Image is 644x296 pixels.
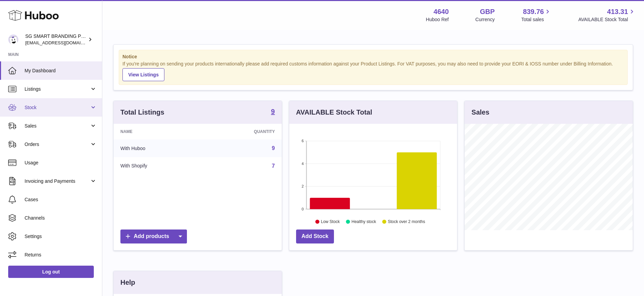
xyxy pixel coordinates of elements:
span: Settings [25,233,97,240]
a: 839.76 Total sales [521,7,552,23]
span: 413.31 [607,7,628,16]
a: Add Stock [296,230,334,243]
h3: AVAILABLE Stock Total [296,108,372,117]
span: Channels [25,215,97,221]
text: Healthy stock [351,219,376,224]
h3: Total Listings [120,108,164,117]
a: 7 [272,163,275,169]
th: Quantity [204,124,282,139]
span: 839.76 [523,7,544,16]
a: Add products [120,230,187,243]
h3: Help [120,278,135,287]
a: Log out [8,266,94,278]
span: AVAILABLE Stock Total [578,16,636,23]
h3: Sales [471,108,489,117]
text: 6 [302,139,304,143]
span: My Dashboard [25,68,97,74]
div: If you're planning on sending your products internationally please add required customs informati... [122,61,624,81]
span: Sales [25,123,90,129]
span: Orders [25,141,90,148]
th: Name [114,124,204,139]
strong: 9 [271,108,275,115]
div: Huboo Ref [426,16,449,23]
td: With Shopify [114,157,204,175]
div: SG SMART BRANDING PTE. LTD. [25,33,87,46]
text: Stock over 2 months [388,219,425,224]
text: 4 [302,162,304,166]
span: Usage [25,160,97,166]
span: [EMAIL_ADDRESS][DOMAIN_NAME] [25,40,100,45]
strong: GBP [480,7,495,16]
span: Stock [25,104,90,111]
text: 0 [302,207,304,211]
a: 413.31 AVAILABLE Stock Total [578,7,636,23]
span: Listings [25,86,90,92]
span: Total sales [521,16,552,23]
td: With Huboo [114,139,204,157]
span: Cases [25,196,97,203]
span: Invoicing and Payments [25,178,90,184]
text: 2 [302,184,304,188]
a: View Listings [122,68,164,81]
strong: 4640 [434,7,449,16]
img: uktopsmileshipping@gmail.com [8,34,18,45]
text: Low Stock [321,219,340,224]
div: Currency [475,16,495,23]
a: 9 [271,108,275,116]
a: 9 [272,145,275,151]
strong: Notice [122,54,624,60]
span: Returns [25,252,97,258]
